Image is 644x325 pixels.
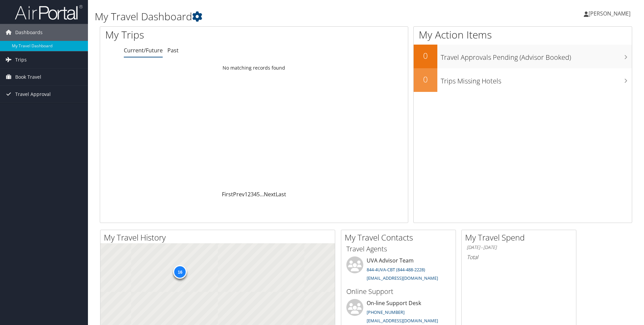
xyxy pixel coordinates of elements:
h6: [DATE] - [DATE] [467,244,571,251]
a: 3 [251,191,254,198]
h1: My Trips [105,28,275,42]
a: 1 [245,191,248,198]
a: First [222,191,233,198]
a: Prev [233,191,245,198]
a: Current/Future [124,47,163,54]
h2: 0 [414,74,437,85]
h1: My Travel Dashboard [95,9,456,24]
a: 2 [248,191,251,198]
h2: My Travel Contacts [345,232,456,243]
h2: 0 [414,50,437,61]
h3: Travel Approvals Pending (Advisor Booked) [441,49,632,62]
a: [PHONE_NUMBER] [367,309,405,315]
a: 0Trips Missing Hotels [414,68,632,92]
span: Book Travel [15,69,41,85]
h3: Trips Missing Hotels [441,73,632,86]
a: [PERSON_NAME] [584,3,637,24]
span: … [260,191,264,198]
h3: Travel Agents [346,244,451,254]
li: UVA Advisor Team [343,256,454,284]
span: Travel Approval [15,86,51,103]
h1: My Action Items [414,28,632,42]
a: Last [276,191,286,198]
h3: Online Support [346,287,451,296]
span: [PERSON_NAME] [589,10,630,17]
span: Dashboards [15,24,43,41]
a: 0Travel Approvals Pending (Advisor Booked) [414,45,632,68]
a: 4 [254,191,257,198]
a: Next [264,191,276,198]
a: [EMAIL_ADDRESS][DOMAIN_NAME] [367,318,438,324]
h6: Total [467,253,571,261]
img: airportal-logo.png [15,4,83,20]
a: Past [167,47,179,54]
td: No matching records found [100,62,408,74]
h2: My Travel Spend [465,232,576,243]
h2: My Travel History [104,232,335,243]
span: Trips [15,51,27,68]
div: 16 [173,265,187,279]
a: 844-4UVA-CBT (844-488-2228) [367,267,425,273]
a: 5 [257,191,260,198]
a: [EMAIL_ADDRESS][DOMAIN_NAME] [367,275,438,281]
